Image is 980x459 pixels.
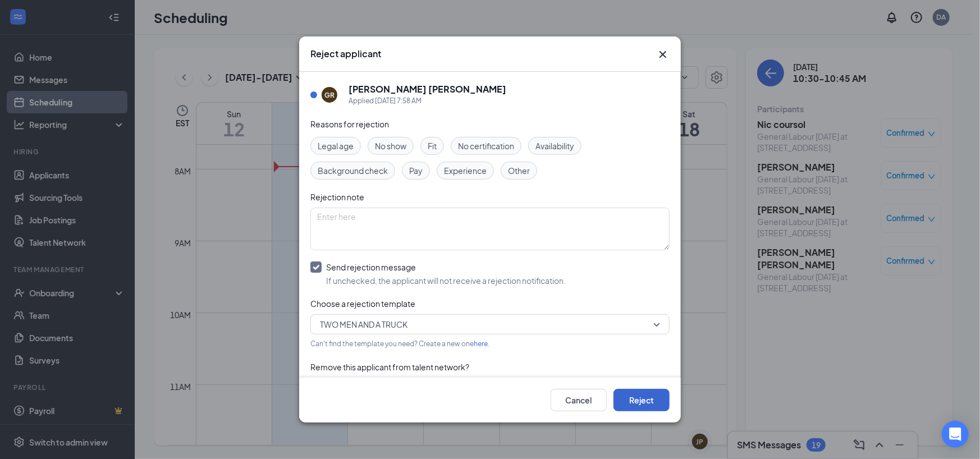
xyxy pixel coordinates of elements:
[310,362,469,372] span: Remove this applicant from talent network?
[508,164,530,177] span: Other
[613,389,670,411] button: Reject
[324,90,335,100] div: GR
[409,164,423,177] span: Pay
[349,83,506,95] h5: [PERSON_NAME] [PERSON_NAME]
[444,164,487,177] span: Experience
[310,48,381,60] h3: Reject applicant
[310,339,489,348] span: Can't find the template you need? Create a new one .
[310,192,364,202] span: Rejection note
[656,48,670,61] svg: Cross
[375,140,406,152] span: No show
[310,299,415,309] span: Choose a rejection template
[349,95,506,107] div: Applied [DATE] 7:58 AM
[535,140,574,152] span: Availability
[551,389,607,411] button: Cancel
[474,339,488,348] a: here
[458,140,514,152] span: No certification
[320,316,407,333] span: TWO MEN AND A TRUCK
[310,119,389,129] span: Reasons for rejection
[318,140,354,152] span: Legal age
[656,48,670,61] button: Close
[428,140,437,152] span: Fit
[318,164,388,177] span: Background check
[942,421,969,448] div: Open Intercom Messenger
